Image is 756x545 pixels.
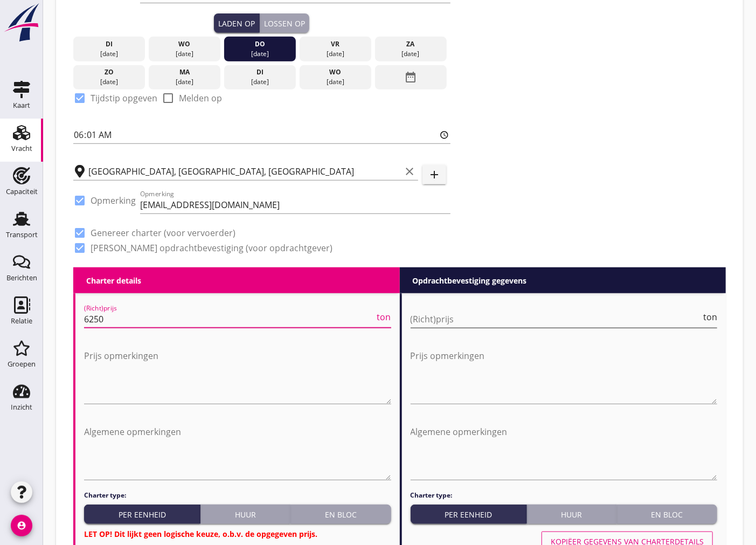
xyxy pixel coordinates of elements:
[377,39,443,49] div: za
[88,509,196,520] div: Per eenheid
[411,311,702,328] input: (Richt)prijs
[218,18,255,29] div: Laden op
[411,491,718,500] h4: Charter type:
[227,39,293,49] div: do
[415,509,522,520] div: Per eenheid
[8,361,36,368] div: Groepen
[91,243,332,253] label: [PERSON_NAME] opdrachtbevestiging (voor opdrachtgever)
[302,49,369,59] div: [DATE]
[13,102,30,109] div: Kaart
[179,93,222,104] label: Melden op
[227,49,293,59] div: [DATE]
[264,18,305,29] div: Lossen op
[621,509,713,520] div: En bloc
[91,195,136,206] label: Opmerking
[11,404,32,411] div: Inzicht
[295,509,386,520] div: En bloc
[377,49,443,59] div: [DATE]
[403,165,416,178] i: clear
[151,39,218,49] div: wo
[84,311,375,328] input: (Richt)prijs
[84,423,391,480] textarea: Algemene opmerkingen
[411,423,718,480] textarea: Algemene opmerkingen
[91,227,235,238] label: Genereer charter (voor vervoerder)
[2,3,41,43] img: logo-small.a267ee39.svg
[88,163,401,180] input: Losplaats
[151,49,218,59] div: [DATE]
[11,515,32,536] i: account_circle
[11,318,32,325] div: Relatie
[290,505,391,524] button: En bloc
[617,505,717,524] button: En bloc
[84,505,200,524] button: Per eenheid
[6,188,38,195] div: Capaciteit
[205,509,286,520] div: Huur
[302,67,369,77] div: wo
[6,274,37,281] div: Berichten
[76,67,142,77] div: zo
[151,67,218,77] div: ma
[214,13,260,33] button: Laden op
[91,93,157,104] label: Tijdstip opgeven
[76,39,142,49] div: di
[140,196,450,213] input: Opmerking
[411,505,527,524] button: Per eenheid
[84,347,391,404] textarea: Prijs opmerkingen
[428,168,441,181] i: add
[260,13,309,33] button: Lossen op
[76,49,142,59] div: [DATE]
[151,77,218,87] div: [DATE]
[302,39,369,49] div: vr
[411,347,718,404] textarea: Prijs opmerkingen
[200,505,290,524] button: Huur
[404,67,417,87] i: date_range
[6,231,38,238] div: Transport
[84,491,391,500] h4: Charter type:
[227,77,293,87] div: [DATE]
[227,67,293,77] div: di
[703,313,717,321] span: ton
[531,509,612,520] div: Huur
[76,77,142,87] div: [DATE]
[84,528,391,540] h3: LET OP! Dit lijkt geen logische keuze, o.b.v. de opgegeven prijs.
[377,313,391,321] span: ton
[527,505,617,524] button: Huur
[302,77,369,87] div: [DATE]
[11,145,32,152] div: Vracht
